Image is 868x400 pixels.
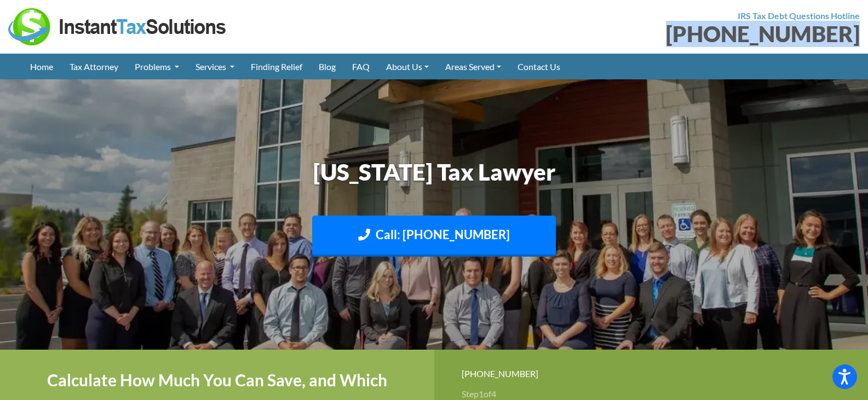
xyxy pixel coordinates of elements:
a: About Us [378,54,437,79]
a: Instant Tax Solutions Logo [8,20,227,31]
strong: IRS Tax Debt Questions Hotline [738,10,860,21]
img: Instant Tax Solutions Logo [8,8,227,45]
a: Areas Served [437,54,509,79]
a: Contact Us [509,54,568,79]
div: [PHONE_NUMBER] [462,366,841,381]
a: Services [187,54,243,79]
a: Tax Attorney [61,54,127,79]
a: Home [22,54,61,79]
h1: [US_STATE] Tax Lawyer [130,156,738,188]
span: 4 [491,389,496,399]
a: Blog [311,54,344,79]
span: 1 [479,389,484,399]
a: Call: [PHONE_NUMBER] [312,216,556,257]
a: Finding Relief [243,54,311,79]
div: [PHONE_NUMBER] [442,23,860,45]
a: FAQ [344,54,378,79]
h3: Step of [462,390,841,398]
a: Problems [127,54,187,79]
